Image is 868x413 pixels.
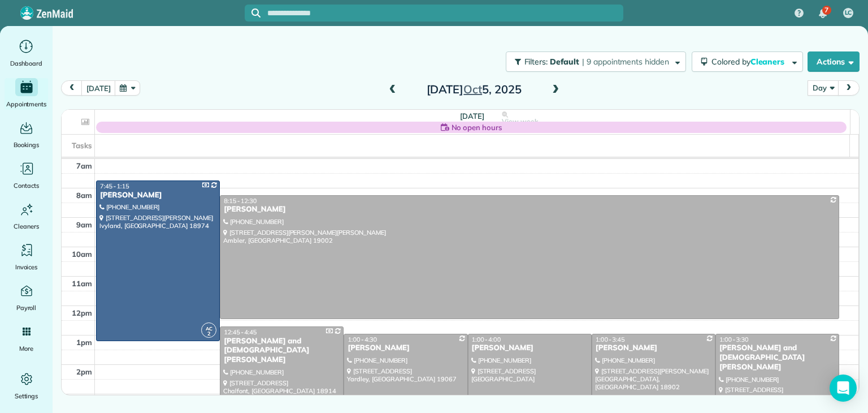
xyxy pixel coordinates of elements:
button: Actions [808,51,860,72]
a: Cleaners [5,200,48,232]
div: 7 unread notifications [811,1,835,26]
span: Bookings [14,139,40,150]
a: Contacts [5,160,48,191]
div: Open Intercom Messenger [830,375,857,402]
small: 2 [202,329,216,339]
span: Colored by [711,57,788,67]
span: Cleaners [750,57,787,67]
a: Payroll [5,282,48,313]
span: Default [550,57,580,67]
span: AC [206,325,212,332]
span: Payroll [16,302,37,313]
span: No open hours [452,122,502,133]
span: [DATE] [460,111,484,121]
a: Settings [5,370,48,402]
span: Oct [463,82,482,96]
span: 1:00 - 3:30 [719,335,749,343]
div: [PERSON_NAME] [223,205,836,214]
span: Contacts [14,180,39,191]
span: 12:45 - 4:45 [224,328,257,336]
span: Dashboard [10,58,42,69]
button: Focus search [245,8,261,18]
span: 2pm [76,367,92,376]
span: LC [845,8,852,18]
span: 10am [72,249,92,259]
a: Bookings [5,119,48,150]
div: [PERSON_NAME] [471,343,588,353]
button: Filters: Default | 9 appointments hidden [506,51,686,72]
span: Appointments [6,98,47,110]
span: Filters: [524,57,548,67]
div: [PERSON_NAME] [99,191,216,200]
span: Invoices [15,261,38,273]
span: More [19,343,33,354]
span: Cleaners [14,221,39,232]
span: 8:15 - 12:30 [224,197,257,205]
div: [PERSON_NAME] and [DEMOGRAPHIC_DATA][PERSON_NAME] [223,337,340,365]
span: Settings [15,390,38,402]
div: [PERSON_NAME] [595,343,712,353]
div: [PERSON_NAME] [347,343,464,353]
button: Colored byCleaners [692,51,803,72]
span: 1:00 - 4:30 [348,335,377,343]
a: Appointments [5,78,48,110]
button: [DATE] [81,80,115,96]
span: 9am [76,220,92,229]
span: 1:00 - 4:00 [472,335,501,343]
svg: Focus search [251,8,261,18]
span: 7:45 - 1:15 [100,182,129,190]
button: next [838,80,860,96]
span: 1:00 - 3:45 [596,335,625,343]
a: Dashboard [5,37,48,69]
span: Tasks [72,141,92,150]
span: 7am [76,161,92,170]
span: 12pm [72,308,92,317]
span: View week [502,117,538,126]
div: [PERSON_NAME] and [DEMOGRAPHIC_DATA][PERSON_NAME] [719,343,836,372]
h2: [DATE] 5, 2025 [403,83,545,96]
span: | 9 appointments hidden [582,57,669,67]
a: Invoices [5,241,48,273]
span: 7 [824,6,828,15]
a: Filters: Default | 9 appointments hidden [500,51,686,72]
span: 1pm [76,338,92,347]
button: Day [808,80,839,96]
button: prev [61,80,83,96]
span: 8am [76,191,92,200]
span: 11am [72,279,92,288]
